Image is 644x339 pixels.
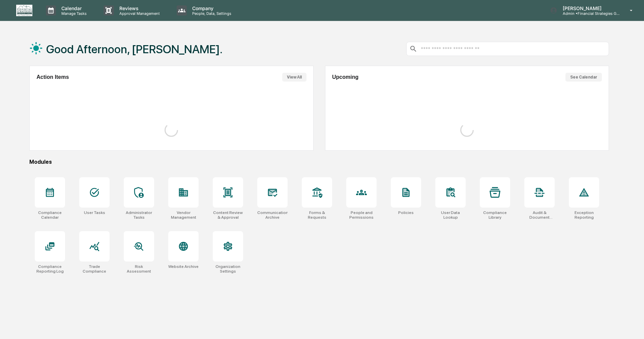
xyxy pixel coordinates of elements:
[282,73,306,82] button: View All
[124,210,154,220] div: Administrator Tasks
[346,210,377,220] div: People and Permissions
[16,5,32,16] img: logo
[114,11,163,16] p: Approval Management
[56,5,90,11] p: Calendar
[569,210,599,220] div: Exception Reporting
[168,210,199,220] div: Vendor Management
[114,5,163,11] p: Reviews
[557,5,620,11] p: [PERSON_NAME]
[46,42,223,56] h1: Good Afternoon, [PERSON_NAME].
[168,264,199,269] div: Website Archive
[124,264,154,274] div: Risk Assessment
[557,11,620,16] p: Admin • Financial Strategies Group (FSG)
[524,210,555,220] div: Audit & Document Logs
[332,74,358,80] h2: Upcoming
[565,73,602,82] button: See Calendar
[480,210,510,220] div: Compliance Library
[36,74,69,80] h2: Action Items
[29,159,609,165] div: Modules
[213,210,243,220] div: Content Review & Approval
[398,210,414,215] div: Policies
[56,11,90,16] p: Manage Tasks
[187,11,235,16] p: People, Data, Settings
[187,5,235,11] p: Company
[35,264,65,274] div: Compliance Reporting Log
[257,210,288,220] div: Communications Archive
[79,264,110,274] div: Trade Compliance
[302,210,332,220] div: Forms & Requests
[435,210,466,220] div: User Data Lookup
[35,210,65,220] div: Compliance Calendar
[213,264,243,274] div: Organization Settings
[84,210,105,215] div: User Tasks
